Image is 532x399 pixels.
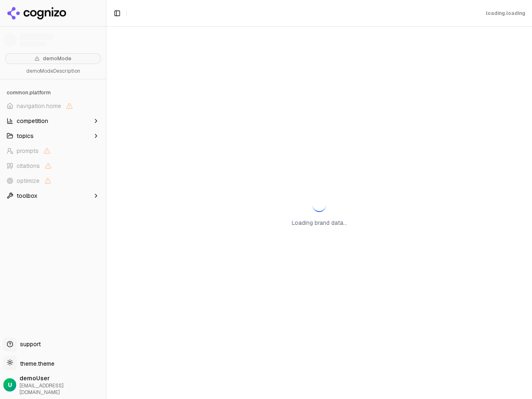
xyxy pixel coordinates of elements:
[5,67,101,76] p: demoModeDescription
[3,86,103,99] div: common.platform
[17,102,61,110] span: navigation.home
[43,55,71,62] span: demoMode
[17,147,39,155] span: prompts
[17,132,34,140] span: topics
[17,177,39,185] span: optimize
[292,219,347,227] p: Loading brand data...
[486,10,525,17] div: loading.loading
[20,374,103,382] span: demoUser
[3,189,103,202] button: toolbox
[20,382,103,396] span: [EMAIL_ADDRESS][DOMAIN_NAME]
[3,114,103,128] button: competition
[8,381,12,389] span: U
[17,192,37,200] span: toolbox
[17,117,48,125] span: competition
[17,162,40,170] span: citations
[3,129,103,143] button: topics
[17,360,54,367] span: theme.theme
[17,340,41,348] span: support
